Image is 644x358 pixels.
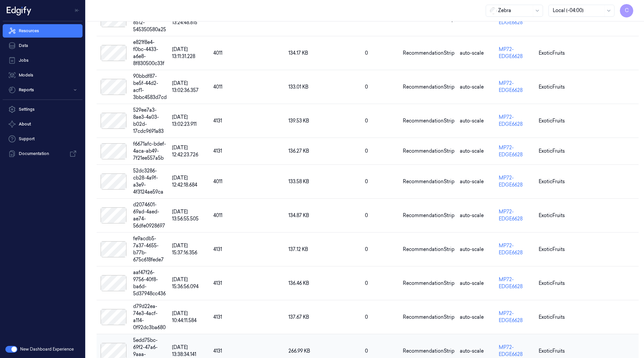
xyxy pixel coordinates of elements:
[499,310,523,323] a: MP72-EDGE6628
[211,165,248,199] td: 4011
[362,233,400,266] td: 0
[620,4,633,17] button: C
[457,70,496,104] td: auto-scale
[499,145,523,158] a: MP72-EDGE6628
[133,235,167,263] div: fe9acdb5-7a37-4655-b77b-675c618fede7
[362,104,400,138] td: 0
[133,269,167,297] div: aaf47f26-9756-40f8-ba6d-5d37948cc436
[172,145,198,158] span: [DATE] 12:42:23.726
[457,165,496,199] td: auto-scale
[362,199,400,233] td: 0
[3,24,83,38] a: Resources
[536,266,577,300] td: ExoticFruits
[457,199,496,233] td: auto-scale
[499,344,523,357] a: MP72-EDGE6628
[536,199,577,233] td: ExoticFruits
[499,114,523,127] a: MP72-EDGE6628
[172,114,197,127] span: [DATE] 13:02:23.911
[400,199,457,233] td: RecommendationStrip
[536,104,577,138] td: ExoticFruits
[499,209,523,222] a: MP72-EDGE6628
[172,46,195,59] span: [DATE] 13:11:31.228
[133,141,167,162] div: f6671afc-bdef-4aca-ab49-7f21ee557a5b
[362,165,400,199] td: 0
[3,132,83,146] a: Support
[457,104,496,138] td: auto-scale
[3,39,83,52] a: Data
[133,201,167,229] div: d2074601-69ad-4aed-ae74-56dfe0928697
[286,233,324,266] td: 137.12 KB
[400,233,457,266] td: RecommendationStrip
[211,138,248,165] td: 4131
[362,36,400,70] td: 0
[286,300,324,334] td: 137.67 KB
[133,107,167,135] div: 529ee7a3-8ae3-4a03-b02d-17cdc9691a83
[499,175,523,188] a: MP72-EDGE6628
[3,147,83,160] a: Documentation
[172,344,196,357] span: [DATE] 13:38:34.141
[172,276,199,290] span: [DATE] 15:36:56.094
[286,165,324,199] td: 133.58 KB
[536,138,577,165] td: ExoticFruits
[3,54,83,67] a: Jobs
[400,266,457,300] td: RecommendationStrip
[400,70,457,104] td: RecommendationStrip
[536,36,577,70] td: ExoticFruits
[286,36,324,70] td: 134.17 KB
[362,266,400,300] td: 0
[211,36,248,70] td: 4011
[172,80,199,93] span: [DATE] 13:02:36.357
[211,300,248,334] td: 4131
[286,104,324,138] td: 139.53 KB
[362,70,400,104] td: 0
[3,117,83,131] button: About
[133,167,167,196] div: 52dc3286-cb28-4a9f-a3e9-4f3124ae59ca
[362,138,400,165] td: 0
[286,266,324,300] td: 136.46 KB
[172,209,199,222] span: [DATE] 13:56:55.505
[499,276,523,290] a: MP72-EDGE6628
[400,165,457,199] td: RecommendationStrip
[211,70,248,104] td: 4011
[536,300,577,334] td: ExoticFruits
[211,266,248,300] td: 4131
[211,104,248,138] td: 4131
[362,300,400,334] td: 0
[172,310,197,323] span: [DATE] 10:44:11.584
[72,5,83,16] button: Toggle Navigation
[499,80,523,93] a: MP72-EDGE6628
[172,243,197,256] span: [DATE] 15:37:16.356
[457,300,496,334] td: auto-scale
[133,73,167,101] div: 90bbdf87-be5f-44d2-acf1-3bbc4583d7cd
[172,175,197,188] span: [DATE] 12:42:18.684
[286,199,324,233] td: 134.87 KB
[499,243,523,256] a: MP72-EDGE6628
[457,138,496,165] td: auto-scale
[499,46,523,59] a: MP72-EDGE6628
[286,138,324,165] td: 136.27 KB
[457,36,496,70] td: auto-scale
[457,233,496,266] td: auto-scale
[133,39,167,67] div: e821f8e4-f0bc-4433-a6e8-8f830500c33f
[286,70,324,104] td: 133.01 KB
[400,36,457,70] td: RecommendationStrip
[400,138,457,165] td: RecommendationStrip
[3,103,83,116] a: Settings
[211,199,248,233] td: 4011
[133,303,167,331] div: d79d22ea-74e3-4acf-a114-0f92dc3ba680
[211,233,248,266] td: 4131
[536,165,577,199] td: ExoticFruits
[3,68,83,82] a: Models
[457,266,496,300] td: auto-scale
[536,70,577,104] td: ExoticFruits
[400,300,457,334] td: RecommendationStrip
[536,233,577,266] td: ExoticFruits
[3,83,83,97] button: Reports
[400,104,457,138] td: RecommendationStrip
